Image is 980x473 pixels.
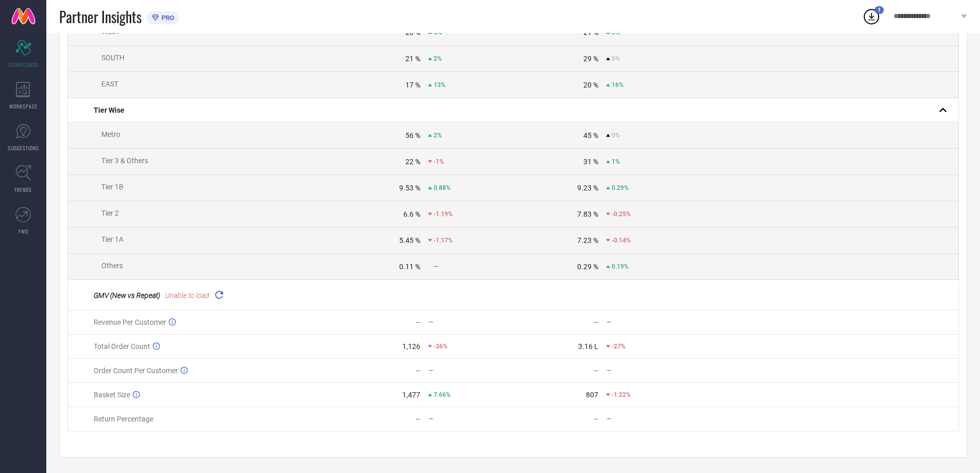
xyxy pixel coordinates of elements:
[94,342,150,351] span: Total Order Count
[101,183,123,191] span: Tier 1B
[212,288,226,302] div: Reload "GMV (New vs Repeat) "
[399,184,420,192] div: 9.53 %
[405,157,420,166] div: 22 %
[403,210,420,218] div: 6.6 %
[607,415,691,423] div: —
[399,236,420,244] div: 5.45 %
[405,55,420,63] div: 21 %
[415,318,421,326] div: —
[94,106,124,114] span: Tier Wise
[101,130,120,138] span: Metro
[434,343,448,350] span: -36%
[434,184,451,191] span: 0.88%
[101,80,118,88] span: EAST
[434,55,442,62] span: 2%
[607,319,691,326] div: —
[94,291,160,300] span: GMV (New vs Repeat)
[612,263,629,270] span: 0.19%
[593,318,599,326] div: —
[577,236,598,244] div: 7.23 %
[612,391,631,398] span: -1.22%
[583,55,598,63] div: 29 %
[415,366,421,375] div: —
[399,262,420,271] div: 0.11 %
[583,81,598,89] div: 20 %
[94,391,130,399] span: Basket Size
[14,186,32,194] span: TRENDS
[578,342,598,351] div: 3.16 L
[612,132,620,139] span: 0%
[101,235,123,243] span: Tier 1A
[19,227,28,235] span: FWD
[429,319,513,326] div: —
[612,158,620,165] span: 1%
[434,132,442,139] span: 2%
[159,14,174,22] span: PRO
[878,7,881,13] span: 1
[862,7,881,26] div: Open download list
[583,157,598,166] div: 31 %
[612,184,629,191] span: 0.29%
[405,81,420,89] div: 17 %
[402,342,420,351] div: 1,126
[612,55,620,62] span: 0%
[59,6,141,27] span: Partner Insights
[593,415,599,423] div: —
[586,391,598,399] div: 807
[101,54,124,62] span: SOUTH
[429,415,513,423] div: —
[612,237,631,244] span: -0.14%
[434,263,438,270] span: —
[402,391,420,399] div: 1,477
[612,343,626,350] span: -27%
[8,144,39,152] span: SUGGESTIONS
[434,81,446,89] span: 13%
[593,366,599,375] div: —
[434,391,451,398] span: 7.66%
[612,211,631,218] span: -0.25%
[577,184,598,192] div: 9.23 %
[94,415,153,423] span: Return Percentage
[434,211,453,218] span: -1.19%
[612,81,623,89] span: 16%
[429,367,513,374] div: —
[101,156,148,165] span: Tier 3 & Others
[405,131,420,139] div: 56 %
[101,209,119,217] span: Tier 2
[434,237,453,244] span: -1.17%
[607,367,691,374] div: —
[583,131,598,139] div: 45 %
[9,102,38,110] span: WORKSPACE
[101,261,123,270] span: Others
[94,366,178,375] span: Order Count Per Customer
[94,318,166,326] span: Revenue Per Customer
[415,415,421,423] div: —
[434,158,444,165] span: -1%
[8,61,39,68] span: SCORECARDS
[577,210,598,218] div: 7.83 %
[165,291,209,300] span: Unable to load
[577,262,598,271] div: 0.29 %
